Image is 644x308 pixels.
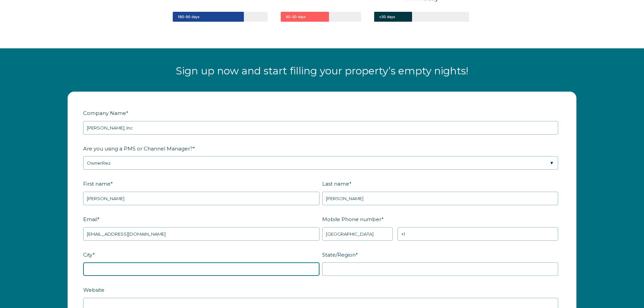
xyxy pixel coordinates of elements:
[322,214,381,224] span: Mobile Phone number
[322,179,349,189] span: Last name
[83,179,111,189] span: First name
[83,285,104,295] span: Website
[322,250,356,260] span: State/Region
[176,65,468,77] span: Sign up now and start filling your property’s empty nights!
[83,250,93,260] span: City
[83,214,97,224] span: Email
[83,143,193,154] span: Are you using a PMS or Channel Manager?
[83,108,126,118] span: Company Name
